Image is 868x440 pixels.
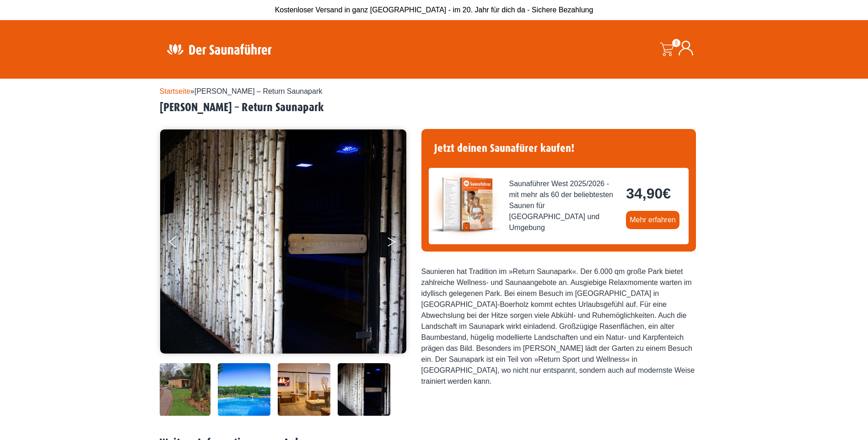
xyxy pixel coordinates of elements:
[194,87,322,95] span: [PERSON_NAME] – Return Saunapark
[160,101,709,115] h2: [PERSON_NAME] – Return Saunapark
[626,211,679,229] a: Mehr erfahren
[429,136,689,161] h4: Jetzt deinen Saunafürer kaufen!
[429,168,502,241] img: der-saunafuehrer-2025-west.jpg
[663,185,671,202] span: €
[509,178,619,233] span: Saunaführer West 2025/2026 - mit mehr als 60 der beliebtesten Saunen für [GEOGRAPHIC_DATA] und Um...
[275,6,593,14] span: Kostenloser Versand in ganz [GEOGRAPHIC_DATA] - im 20. Jahr für dich da - Sichere Bezahlung
[169,232,192,255] button: Previous
[672,39,680,47] span: 0
[626,185,671,202] bdi: 34,90
[160,87,323,95] span: »
[160,87,191,95] a: Startseite
[421,266,696,387] div: Saunieren hat Tradition im »Return Saunapark«. Der 6.000 qm große Park bietet zahlreiche Wellness...
[387,232,410,255] button: Next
